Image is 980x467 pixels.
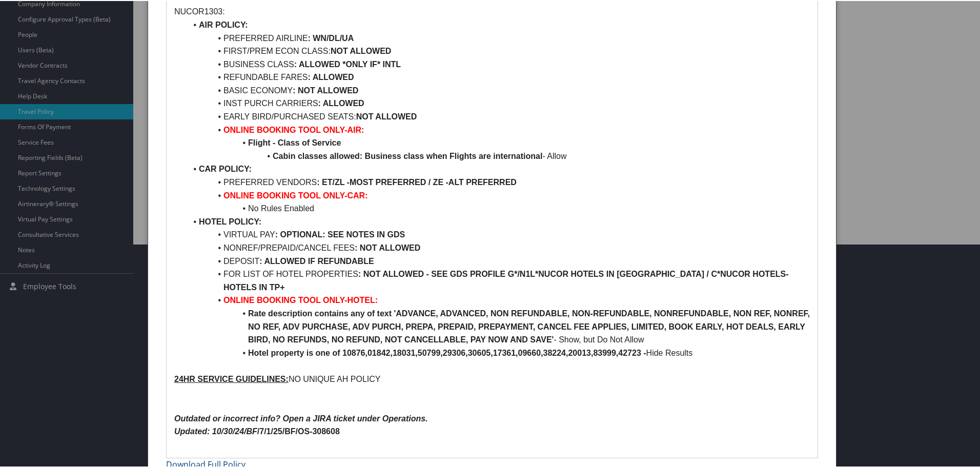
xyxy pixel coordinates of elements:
[174,426,257,435] em: Updated: 10/30/24/BF
[187,109,810,123] li: EARLY BIRD/PURCHASED SEATS:
[317,177,517,186] strong: : ET/ZL -MOST PREFERRED / ZE -ALT PREFERRED
[294,59,401,68] strong: : ALLOWED *ONLY IF* INTL
[355,242,420,251] strong: : NOT ALLOWED
[187,149,810,162] li: - Allow
[187,346,810,359] li: Hide Results
[187,201,810,214] li: No Rules Enabled
[199,164,252,172] strong: CAR POLICY:
[248,137,341,146] strong: Flight - Class of Service
[331,46,392,54] strong: NOT ALLOWED
[174,374,289,382] u: 24HR SERVICE GUIDELINES:
[187,83,810,96] li: BASIC ECONOMY
[356,111,417,120] strong: NOT ALLOWED
[223,190,368,199] strong: ONLINE BOOKING TOOL ONLY-CAR:
[293,85,358,94] strong: : NOT ALLOWED
[308,33,354,42] strong: : WN/DL/UA
[223,269,789,291] strong: : NOT ALLOWED - SEE GDS PROFILE G*/N1L*NUCOR HOTELS IN [GEOGRAPHIC_DATA] / C*NUCOR HOTELS-HOTELS ...
[308,72,354,80] strong: : ALLOWED
[187,31,810,44] li: PREFERRED AIRLINE
[174,372,810,385] p: NO UNIQUE AH POLICY
[248,348,646,356] strong: Hotel property is one of 10876,01842,18031,50799,29306,30605,17361,09660,38224,20013,83999,42723 -
[248,308,812,343] strong: Rate description contains any of text 'ADVANCE, ADVANCED, NON REFUNDABLE, NON-REFUNDABLE, NONREFU...
[187,227,810,240] li: VIRTUAL PAY
[187,240,810,254] li: NONREF/PREPAID/CANCEL FEES
[223,295,378,303] strong: ONLINE BOOKING TOOL ONLY-HOTEL:
[187,70,810,83] li: REFUNDABLE FARES
[187,175,810,188] li: PREFERRED VENDORS
[187,57,810,70] li: BUSINESS CLASS
[187,306,810,346] li: - Show, but Do Not Allow
[187,44,810,57] li: FIRST/PREM ECON CLASS:
[174,426,340,435] strong: /7/1/25/BF/OS-308608
[273,151,542,159] strong: Cabin classes allowed: Business class when Flights are international
[187,96,810,109] li: INST PURCH CARRIERS
[259,256,374,265] strong: : ALLOWED IF REFUNDABLE
[174,4,810,17] p: NUCOR1303:
[174,413,428,422] em: Outdated or incorrect info? Open a JIRA ticket under Operations.
[199,216,261,225] strong: HOTEL POLICY:
[318,98,364,107] strong: : ALLOWED
[275,229,405,238] strong: : OPTIONAL: SEE NOTES IN GDS
[187,267,810,293] li: FOR LIST OF HOTEL PROPERTIES
[187,254,810,267] li: DEPOSIT
[199,19,248,28] strong: AIR POLICY:
[223,125,364,133] strong: ONLINE BOOKING TOOL ONLY-AIR:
